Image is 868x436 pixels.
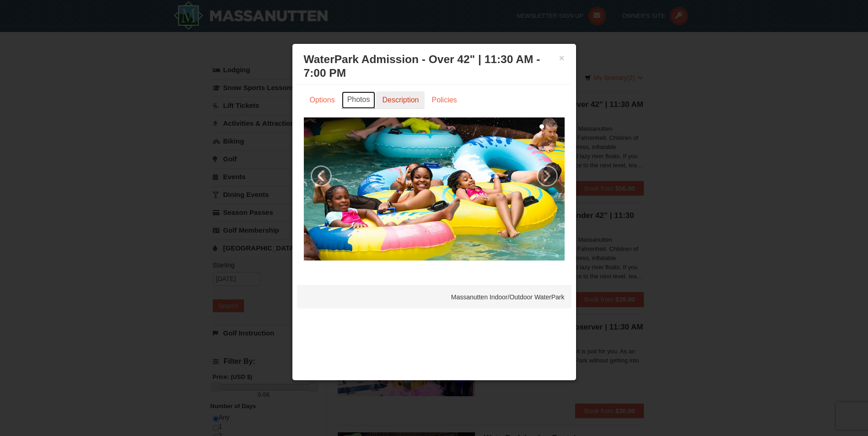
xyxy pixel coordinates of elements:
a: ‹ [311,165,332,186]
button: × [559,53,565,63]
a: Photos [342,91,376,109]
h3: WaterPark Admission - Over 42" | 11:30 AM - 7:00 PM [304,53,565,80]
a: Description [376,91,425,109]
div: Massanutten Indoor/Outdoor WaterPark [297,286,571,308]
a: › [537,165,558,186]
img: 6619917-1560-394ba125.jpg [304,117,565,260]
a: Policies [426,91,463,109]
a: Options [304,91,341,109]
